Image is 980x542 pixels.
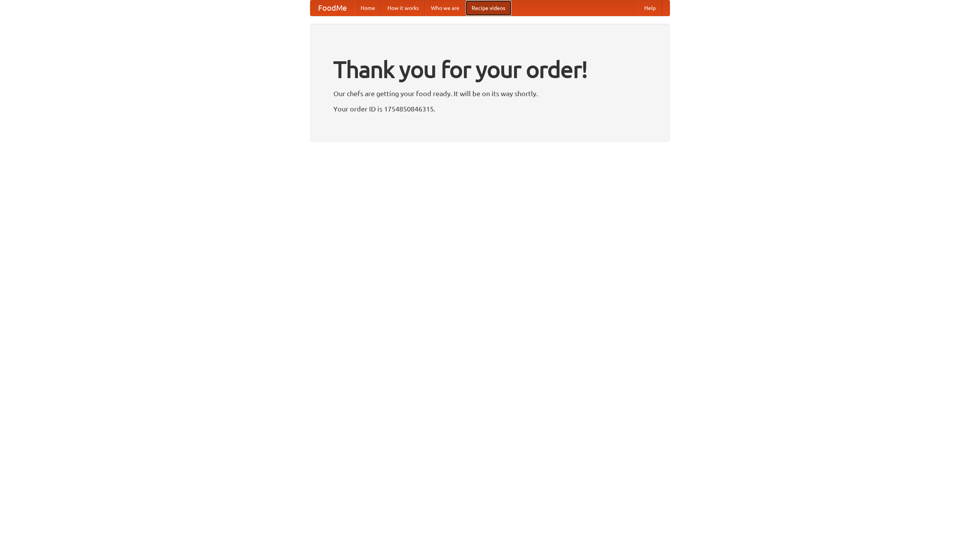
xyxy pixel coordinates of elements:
a: Recipe videos [465,0,511,16]
a: Help [638,0,662,16]
a: FoodMe [310,0,354,16]
p: Your order ID is 1754850846315. [333,103,647,115]
a: Home [354,0,381,16]
a: Who we are [425,0,465,16]
p: Our chefs are getting your food ready. It will be on its way shortly. [333,88,647,99]
a: How it works [381,0,425,16]
h1: Thank you for your order! [333,51,647,88]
